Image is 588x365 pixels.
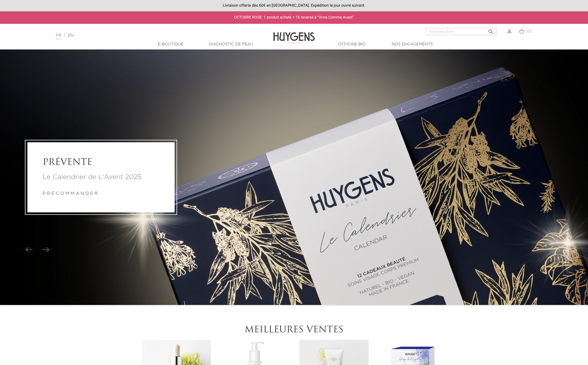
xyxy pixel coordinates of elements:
[56,33,61,39] a: FR
[43,191,98,196] a: p r é c o m m a n d e r
[143,42,198,47] a: E-Boutique
[68,33,74,37] a: EN
[53,32,241,39] div: |
[43,157,159,168] a: PRÉVENTE
[525,29,532,33] span: (0)
[385,42,440,47] a: Nos engagements
[28,246,46,254] div: Boutons du carrousel
[486,26,496,34] button: 
[43,172,159,182] a: Le Calendrier de L'Avent 2025
[426,28,496,35] input: Rechercher
[141,325,448,335] h2: Meilleures ventes
[488,27,494,33] i: 
[273,23,315,45] img: Huygens
[203,42,259,47] a: Diagnostic de peau
[324,42,380,47] a: Officine Bio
